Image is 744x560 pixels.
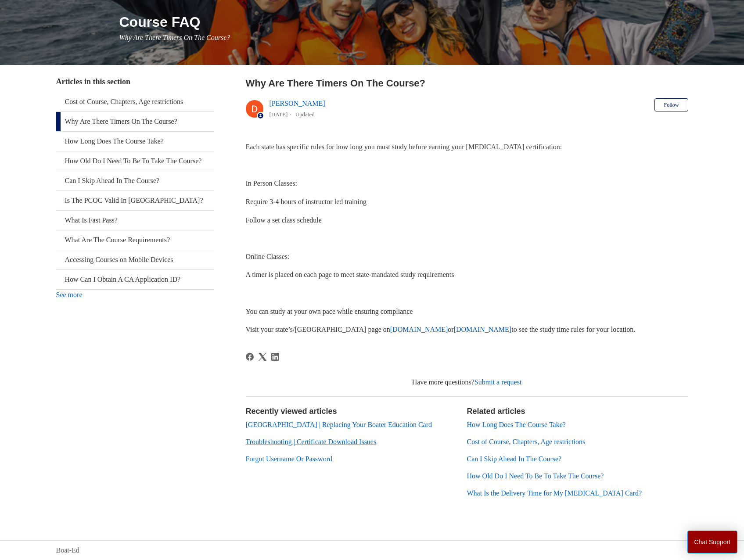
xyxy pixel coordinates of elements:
a: See more [56,291,83,298]
a: [DOMAIN_NAME] [454,326,512,333]
a: Can I Skip Ahead In The Course? [467,455,562,463]
a: LinkedIn [271,353,279,361]
h1: Course FAQ [119,11,688,32]
span: Why Are There Timers On The Course? [119,34,230,41]
span: In Person Classes: [246,179,297,187]
button: Follow Article [654,98,688,111]
h2: Why Are There Timers On The Course? [246,76,688,90]
h2: Recently viewed articles [246,406,458,417]
a: Is The PCOC Valid In [GEOGRAPHIC_DATA]? [56,191,214,210]
span: Online Classes: [246,253,290,260]
span: Each state has specific rules for how long you must study before earning your [MEDICAL_DATA] cert... [246,143,562,151]
a: What Is the Delivery Time for My [MEDICAL_DATA] Card? [467,489,642,497]
h2: Related articles [467,406,688,417]
a: How Long Does The Course Take? [56,132,214,151]
a: Troubleshooting | Certificate Download Issues [246,438,377,445]
a: Cost of Course, Chapters, Age restrictions [467,438,586,445]
span: Require 3-4 hours of instructor led training [246,198,367,205]
svg: Share this page on X Corp [259,353,266,361]
a: [DOMAIN_NAME] [390,326,448,333]
time: 04/08/2025, 09:58 [270,111,288,118]
span: A timer is placed on each page to meet state-mandated study requirements [246,271,454,278]
button: Chat Support [687,531,738,553]
a: [PERSON_NAME] [270,100,325,107]
a: X Corp [259,353,266,361]
span: Visit your state’s/[GEOGRAPHIC_DATA] page on or to see the study time rules for your location. [246,326,636,333]
a: Accessing Courses on Mobile Devices [56,250,214,269]
a: How Can I Obtain A CA Application ID? [56,270,214,289]
a: How Old Do I Need To Be To Take The Course? [467,472,604,480]
span: Follow a set class schedule [246,216,322,224]
div: Have more questions? [246,377,688,388]
svg: Share this page on LinkedIn [271,353,279,361]
a: Facebook [246,353,254,361]
a: How Old Do I Need To Be To Take The Course? [56,151,214,171]
span: Articles in this section [56,77,130,86]
a: Cost of Course, Chapters, Age restrictions [56,92,214,111]
a: Why Are There Timers On The Course? [56,112,214,131]
a: What Are The Course Requirements? [56,230,214,250]
a: What Is Fast Pass? [56,211,214,230]
a: How Long Does The Course Take? [467,421,566,428]
span: You can study at your own pace while ensuring compliance [246,308,413,315]
a: Boat-Ed [56,545,79,556]
a: Submit a request [474,378,522,386]
svg: Share this page on Facebook [246,353,254,361]
a: Forgot Username Or Password [246,455,332,463]
li: Updated [295,111,315,118]
a: [GEOGRAPHIC_DATA] | Replacing Your Boater Education Card [246,421,432,428]
a: Can I Skip Ahead In The Course? [56,171,214,190]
